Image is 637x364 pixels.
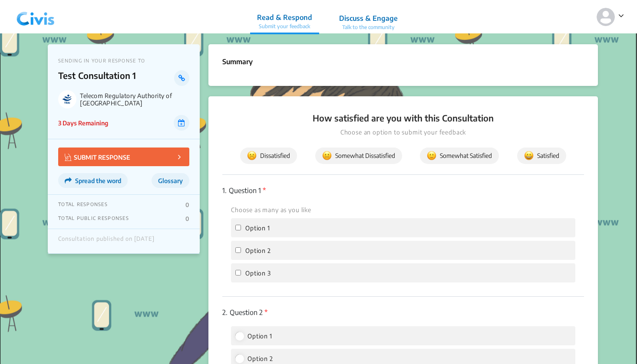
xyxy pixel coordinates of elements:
input: Option 2 [235,247,241,253]
img: Telecom Regulatory Authority of India logo [58,90,76,108]
span: Option 3 [245,269,271,277]
img: navlogo.png [13,4,58,30]
input: Option 1 [235,332,243,340]
span: Somewhat Satisfied [427,151,492,161]
span: Spread the word [75,177,121,184]
span: Somewhat Dissatisfied [322,151,395,161]
input: Option 2 [235,354,243,362]
img: satisfied.svg [524,151,534,161]
div: Consultation published on [DATE] [58,236,155,247]
span: Option 2 [245,247,271,254]
p: SENDING IN YOUR RESPONSE TO [58,58,189,63]
p: TOTAL RESPONSES [58,201,108,208]
img: dissatisfied.svg [247,151,257,161]
p: Telecom Regulatory Authority of [GEOGRAPHIC_DATA] [80,92,189,107]
span: 1. [222,186,227,195]
img: somewhat_dissatisfied.svg [322,151,332,161]
label: Choose as many as you like [231,205,311,215]
span: Option 1 [245,224,270,232]
button: Somewhat Satisfied [420,148,499,164]
p: Test Consultation 1 [58,70,174,86]
img: person-default.svg [597,8,615,26]
button: Dissatisfied [240,148,297,164]
button: SUBMIT RESPONSE [58,148,189,166]
img: somewhat_satisfied.svg [427,151,436,161]
p: How satisfied are you with this Consultation [222,112,584,124]
p: Choose an option to submit your feedback [222,128,584,137]
button: Glossary [152,173,189,188]
span: Glossary [158,177,183,184]
p: 0 [185,201,189,208]
p: SUBMIT RESPONSE [65,152,130,162]
p: Summary [222,56,253,67]
button: Somewhat Dissatisfied [315,148,402,164]
button: Spread the word [58,173,128,188]
p: Discuss & Engage [339,13,398,23]
p: Talk to the community [339,23,398,31]
input: Option 3 [235,270,241,275]
span: Option 1 [248,332,272,340]
p: Question 2 [222,307,584,318]
span: Dissatisfied [247,151,290,161]
p: Question 1 [222,185,584,196]
p: Submit your feedback [257,23,312,30]
span: Satisfied [524,151,559,161]
span: Option 2 [248,355,273,362]
p: TOTAL PUBLIC RESPONSES [58,215,129,222]
input: Option 1 [235,225,241,230]
p: 3 Days Remaining [58,118,108,128]
p: 0 [185,215,189,222]
p: Read & Respond [257,12,312,23]
img: Vector.jpg [65,154,72,161]
span: 2. [222,308,228,317]
button: Satisfied [517,148,566,164]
